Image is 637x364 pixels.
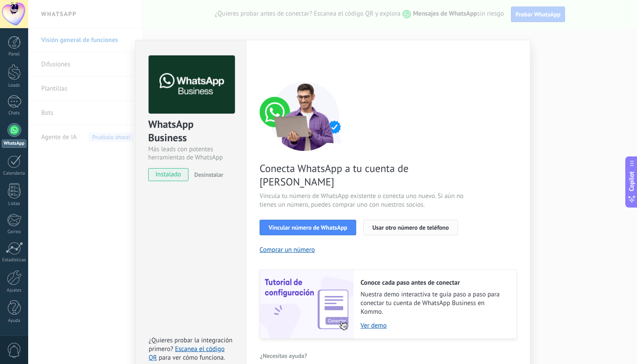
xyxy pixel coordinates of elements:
h2: Conoce cada paso antes de conectar [361,279,508,287]
div: Más leads con potentes herramientas de WhatsApp [148,145,234,162]
div: WhatsApp [2,140,26,148]
span: Nuestra demo interactiva te guía paso a paso para conectar tu cuenta de WhatsApp Business en Kommo. [361,290,508,316]
span: Vincular número de WhatsApp [269,224,347,231]
a: Escanea el código QR [149,345,224,362]
span: Usar otro número de teléfono [372,224,448,231]
span: instalado [149,168,188,181]
div: Correo [2,229,27,235]
button: Usar otro número de teléfono [363,220,458,235]
button: Desinstalar [191,168,223,181]
button: Vincular número de WhatsApp [260,220,356,235]
div: Listas [2,201,27,207]
span: ¿Quieres probar la integración primero? [149,336,233,353]
span: Desinstalar [194,171,223,179]
img: logo_main.png [149,55,235,114]
div: WhatsApp Business [148,117,234,145]
span: Copilot [627,172,636,192]
div: Chats [2,110,27,116]
span: Vincula tu número de WhatsApp existente o conecta uno nuevo. Si aún no tienes un número, puedes c... [260,192,466,209]
div: Leads [2,83,27,88]
span: ¿Necesitas ayuda? [260,353,307,359]
div: Calendario [2,171,27,176]
div: Panel [2,52,27,57]
button: ¿Necesitas ayuda? [260,349,308,362]
div: Estadísticas [2,257,27,263]
div: Ayuda [2,318,27,324]
span: Conecta WhatsApp a tu cuenta de [PERSON_NAME] [260,162,466,188]
button: Comprar un número [260,246,315,254]
a: Ver demo [361,322,508,330]
span: para ver cómo funciona. [159,354,225,362]
img: connect number [260,81,351,151]
div: Ajustes [2,288,27,293]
